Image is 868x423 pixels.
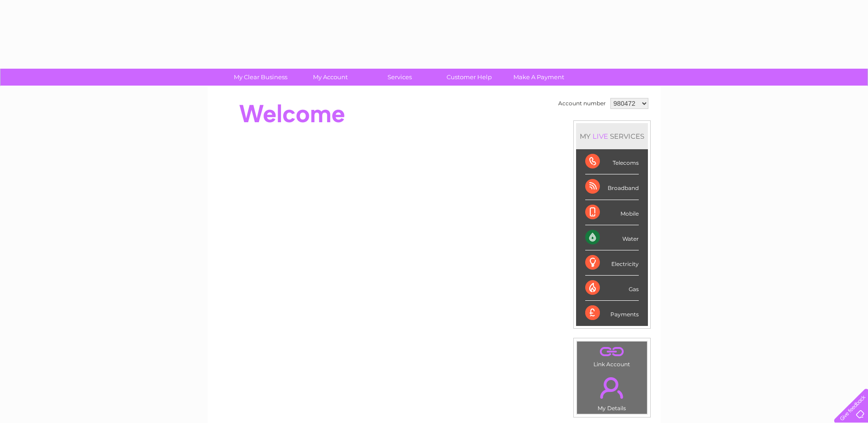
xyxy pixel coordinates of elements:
[579,344,645,360] a: .
[585,149,639,174] div: Telecoms
[585,301,639,325] div: Payments
[431,69,507,86] a: Customer Help
[591,132,610,141] div: LIVE
[585,250,639,276] div: Electricity
[556,96,608,111] td: Account number
[576,123,648,149] div: MY SERVICES
[362,69,437,86] a: Services
[577,369,647,414] td: My Details
[585,225,639,250] div: Water
[585,200,639,225] div: Mobile
[585,276,639,301] div: Gas
[223,69,298,86] a: My Clear Business
[501,69,577,86] a: Make A Payment
[577,341,647,370] td: Link Account
[585,174,639,200] div: Broadband
[579,372,645,404] a: .
[292,69,368,86] a: My Account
